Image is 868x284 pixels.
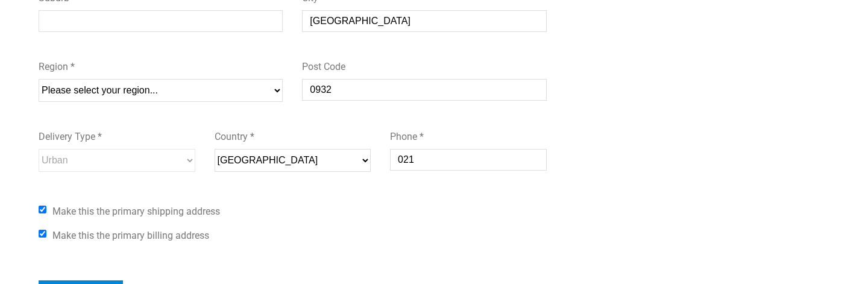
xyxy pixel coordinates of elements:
[390,130,547,144] label: Phone *
[39,130,195,144] label: Delivery Type *
[39,230,46,238] input: Make this the primary billing address
[215,130,371,144] label: Country *
[39,60,283,74] label: Region *
[52,206,220,217] span: Make this the primary shipping address
[39,206,46,213] input: Make this the primary shipping address
[302,60,546,74] label: Post Code
[52,230,209,241] span: Make this the primary billing address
